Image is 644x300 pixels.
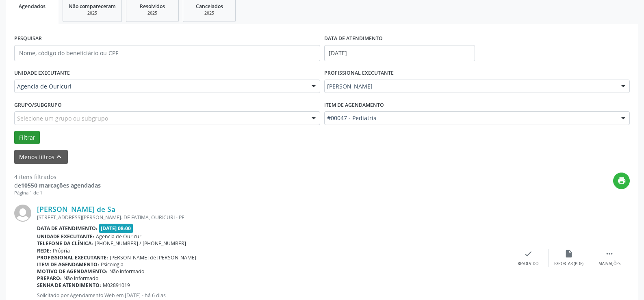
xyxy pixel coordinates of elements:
div: Mais ações [598,261,620,267]
span: Própria [53,247,70,254]
i: insert_drive_file [564,249,573,258]
span: [DATE] 08:00 [99,224,133,233]
div: 2025 [132,10,173,16]
label: DATA DE ATENDIMENTO [324,32,383,45]
i: print [617,176,626,185]
div: Exportar (PDF) [554,261,583,267]
span: Agendados [19,3,46,10]
span: Psicologia [101,261,124,268]
b: Rede: [37,247,51,254]
div: Página 1 de 1 [14,190,101,196]
span: M02891019 [103,282,130,289]
b: Data de atendimento: [37,225,98,232]
b: Senha de atendimento: [37,282,101,289]
b: Item de agendamento: [37,261,99,268]
span: Agencia de Ouricuri [17,82,304,91]
label: UNIDADE EXECUTANTE [14,67,70,80]
b: Unidade executante: [37,233,94,240]
i: keyboard_arrow_up [54,152,63,161]
button: Filtrar [14,131,40,145]
div: 2025 [189,10,230,16]
strong: 10550 marcações agendadas [21,181,101,189]
input: Selecione um intervalo [324,45,475,61]
button: print [613,173,630,189]
label: PESQUISAR [14,32,42,45]
span: Não informado [109,268,144,275]
span: Cancelados [196,3,223,10]
label: PROFISSIONAL EXECUTANTE [324,67,394,80]
input: Nome, código do beneficiário ou CPF [14,45,320,61]
img: img [14,205,31,222]
span: Resolvidos [140,3,165,10]
div: de [14,181,101,190]
div: 4 itens filtrados [14,173,101,181]
span: [PERSON_NAME] de [PERSON_NAME] [110,254,196,261]
span: Agencia de Ouricuri [96,233,143,240]
b: Profissional executante: [37,254,108,261]
a: [PERSON_NAME] de Sa [37,205,115,214]
span: Não compareceram [69,3,116,10]
div: Resolvido [518,261,538,267]
div: 2025 [69,10,116,16]
span: Não informado [63,275,98,282]
span: #00047 - Pediatria [327,114,614,122]
span: [PHONE_NUMBER] / [PHONE_NUMBER] [95,240,186,247]
span: Selecione um grupo ou subgrupo [17,114,108,123]
button: Menos filtroskeyboard_arrow_up [14,150,68,164]
b: Telefone da clínica: [37,240,93,247]
i: check [524,249,533,258]
label: Item de agendamento [324,99,384,111]
label: Grupo/Subgrupo [14,99,62,111]
b: Preparo: [37,275,62,282]
span: [PERSON_NAME] [327,82,614,91]
div: [STREET_ADDRESS][PERSON_NAME]. DE FATIMA, OURICURI - PE [37,214,508,221]
i:  [605,249,614,258]
b: Motivo de agendamento: [37,268,108,275]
